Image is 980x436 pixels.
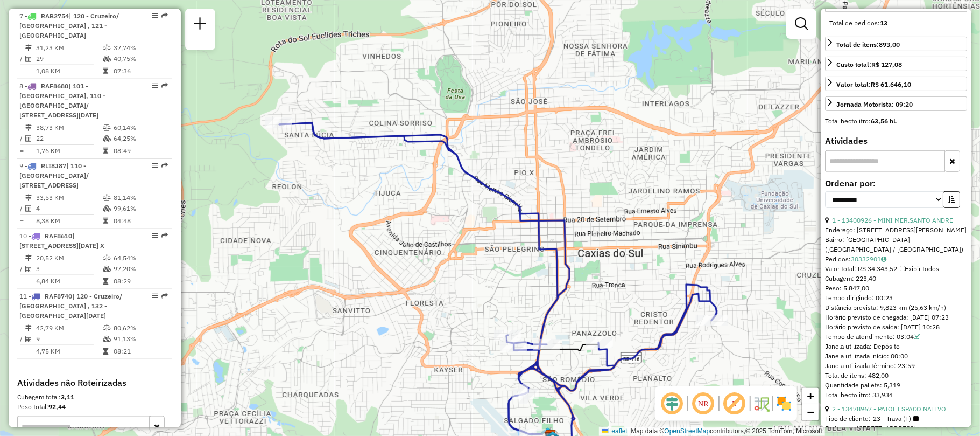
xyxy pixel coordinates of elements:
td: / [19,53,25,64]
i: Total de Atividades [25,205,32,212]
i: % de utilização do peso [103,255,111,261]
i: Distância Total [25,255,32,261]
em: Opções [152,162,158,169]
span: | 120 - Cruzeiro/ [GEOGRAPHIC_DATA] , 132 - [GEOGRAPHIC_DATA][DATE] [19,292,122,320]
div: Total hectolitro: [825,116,967,126]
td: 37,74% [113,43,167,53]
i: Total de Atividades [25,56,32,62]
div: Total de itens: [836,40,900,50]
div: Valor total: R$ 34.343,52 [825,264,967,274]
i: % de utilização da cubagem [103,56,111,62]
td: 1,76 KM [36,146,102,156]
div: Janela utilizada término: 23:59 [825,361,967,371]
div: Total de itens: 482,00 [825,371,967,380]
div: Horário previsto de chegada: [DATE] 07:23 [825,313,967,322]
span: RAF8680 [41,82,68,90]
div: Peso total: [17,402,172,412]
td: 04:48 [113,216,167,226]
div: Endereço: [STREET_ADDRESS] [825,424,967,433]
span: Exibir todos [900,265,939,273]
div: Janela utilizada: Depósito [825,342,967,351]
i: Tempo total em rota [103,68,108,74]
span: 10 - [19,232,104,250]
span: Exibir rótulo [722,391,748,417]
td: 80,62% [113,323,167,334]
div: Janela utilizada início: 00:00 [825,351,967,361]
td: 64,54% [113,253,167,264]
div: Valor total: [836,80,911,89]
i: % de utilização do peso [103,45,111,51]
i: Distância Total [25,195,32,201]
span: | 110 - [GEOGRAPHIC_DATA]/ [STREET_ADDRESS] [19,162,89,189]
a: 2 - 13478967 - PAIOL ESPACO NATIVO [832,405,946,413]
td: 8,38 KM [36,216,102,226]
span: 8 - [19,82,105,119]
td: 33,53 KM [36,192,102,203]
strong: 3,11 [61,393,74,401]
td: = [19,276,25,287]
span: | 101 - [GEOGRAPHIC_DATA], 110 - [GEOGRAPHIC_DATA]/ [STREET_ADDRESS][DATE] [19,82,105,119]
img: Fluxo de ruas [753,395,770,412]
a: Nova sessão e pesquisa [189,13,211,37]
i: % de utilização do peso [103,124,111,131]
strong: 13 [880,19,887,27]
td: / [19,264,25,274]
td: = [19,66,25,77]
em: Rota exportada [161,162,168,169]
td: 91,13% [113,334,167,344]
td: / [19,334,25,344]
div: Total de pedidos: [829,18,963,28]
td: / [19,133,25,144]
span: | [STREET_ADDRESS][DATE] X [19,232,104,250]
div: Cubagem total: [17,392,172,402]
i: Distância Total [25,45,32,51]
td: = [19,146,25,156]
a: 30332901 [851,255,886,263]
i: Total de Atividades [25,266,32,272]
td: 4 [36,203,102,214]
span: Ocultar NR [690,391,716,417]
span: RAF8740 [45,292,72,300]
td: 08:29 [113,276,167,287]
i: % de utilização do peso [103,325,111,331]
i: % de utilização da cubagem [103,205,111,212]
strong: R$ 127,08 [871,60,902,68]
td: 64,25% [113,133,167,144]
a: Leaflet [602,427,628,435]
i: % de utilização do peso [103,195,111,201]
i: % de utilização da cubagem [103,336,111,342]
h4: Atividades não Roteirizadas [17,378,172,388]
td: 42,79 KM [36,323,102,334]
span: | [629,427,631,435]
a: 1 - 13400926 - MINI MER.SANTO ANDRE [832,216,953,224]
em: Rota exportada [161,293,168,299]
i: Total de Atividades [25,336,32,342]
div: Map data © contributors,© 2025 TomTom, Microsoft [599,427,825,436]
i: Distância Total [25,325,32,331]
td: 99,61% [113,203,167,214]
div: Jornada Motorista: 09:20 [836,100,913,109]
span: 11 - [19,292,122,320]
strong: R$ 61.646,10 [871,80,911,88]
div: Endereço: [STREET_ADDRESS][PERSON_NAME] [825,225,967,235]
strong: 92,44 [48,403,66,411]
td: 08:21 [113,346,167,357]
span: Ocultar deslocamento [659,391,685,417]
a: Zoom out [802,404,819,420]
td: 40,75% [113,53,167,64]
div: Distância prevista: 9,823 km (25,63 km/h) [825,303,967,313]
td: 22 [36,133,102,144]
a: Valor total:R$ 61.646,10 [825,77,967,91]
i: Tempo total em rota [103,148,108,154]
td: 6,84 KM [36,276,102,287]
a: Custo total:R$ 127,08 [825,57,967,71]
td: 81,14% [113,192,167,203]
a: Com service time [914,333,920,341]
a: Exibir filtros [791,13,812,34]
strong: 893,00 [879,40,900,49]
td: 4,75 KM [36,346,102,357]
a: OpenStreetMap [665,427,710,435]
td: 29 [36,53,102,64]
em: Rota exportada [161,232,168,239]
i: Distância Total [25,124,32,131]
